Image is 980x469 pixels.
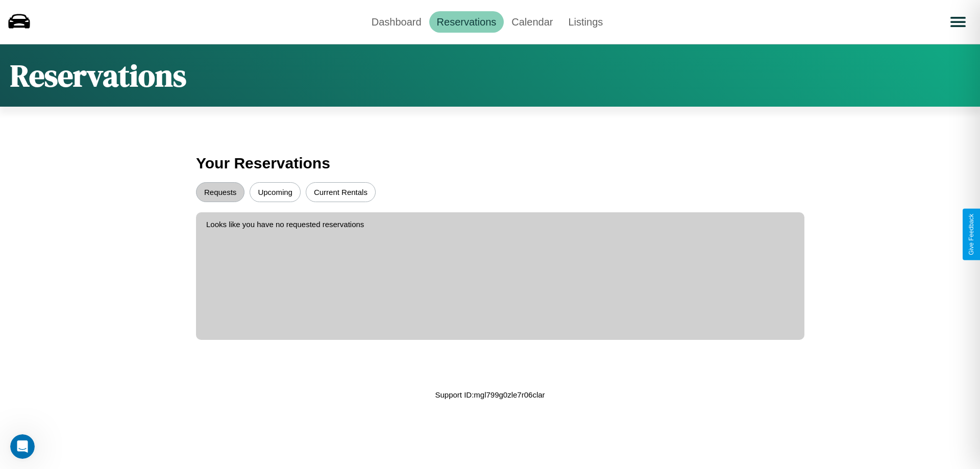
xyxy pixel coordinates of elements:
[196,182,244,202] button: Requests
[560,11,610,33] a: Listings
[10,434,35,459] iframe: Intercom live chat
[306,182,376,202] button: Current Rentals
[364,11,429,33] a: Dashboard
[206,217,794,231] p: Looks like you have no requested reservations
[504,11,560,33] a: Calendar
[10,55,186,96] h1: Reservations
[968,214,975,255] div: Give Feedback
[196,150,784,177] h3: Your Reservations
[429,11,504,33] a: Reservations
[435,388,545,402] p: Support ID: mgl799g0zle7r06clar
[250,182,301,202] button: Upcoming
[944,8,972,36] button: Open menu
